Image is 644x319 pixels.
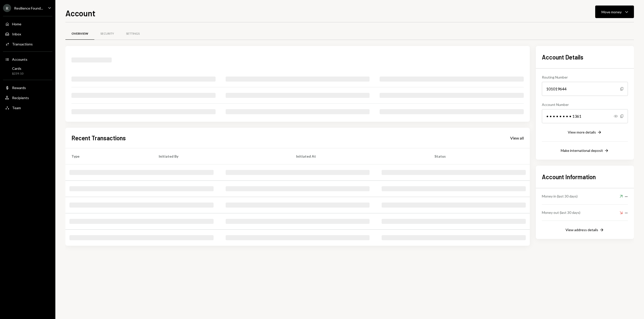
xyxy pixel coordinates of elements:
div: R [3,4,11,12]
div: Home [12,22,21,26]
div: Inbox [12,32,21,36]
a: Home [3,19,52,28]
a: Recipients [3,93,52,102]
div: Security [100,32,114,36]
a: Settings [120,27,146,40]
a: Overview [65,27,94,40]
a: Inbox [3,29,52,38]
div: Accounts [12,57,27,61]
th: Type [65,148,153,164]
div: Cards [12,66,23,71]
div: — [620,210,628,216]
div: Money out (last 30 days) [542,210,580,215]
div: View more details [568,130,596,134]
div: View all [510,136,524,141]
div: Rewards [12,86,26,90]
div: • • • • • • • • 1361 [542,109,628,123]
h2: Account Information [542,173,628,181]
div: Move money [601,9,622,15]
div: Team [12,106,21,110]
th: Initiated By [153,148,290,164]
div: Settings [126,32,140,36]
a: Accounts [3,55,52,64]
div: Routing Number [542,75,628,80]
div: Overview [71,32,88,36]
button: View address details [566,227,604,233]
a: View all [510,135,524,141]
div: Money in (last 30 days) [542,194,578,199]
button: Move money [595,6,634,18]
a: Transactions [3,39,52,48]
button: View more details [568,130,602,135]
button: Make international deposit [561,148,609,154]
th: Initiated At [290,148,428,164]
div: Recipients [12,96,29,100]
div: 101019644 [542,82,628,96]
div: Make international deposit [561,148,603,153]
div: — [620,193,628,199]
h2: Account Details [542,53,628,61]
div: $239.10 [12,72,23,76]
div: Account Number [542,102,628,107]
a: Rewards [3,83,52,92]
a: Cards$239.10 [3,65,52,77]
a: Team [3,103,52,112]
div: View address details [566,228,598,232]
a: Security [94,27,120,40]
h2: Recent Transactions [71,134,126,142]
th: Status [428,148,530,164]
h1: Account [65,8,95,18]
div: Transactions [12,42,33,46]
div: Resilience Found... [14,6,43,10]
